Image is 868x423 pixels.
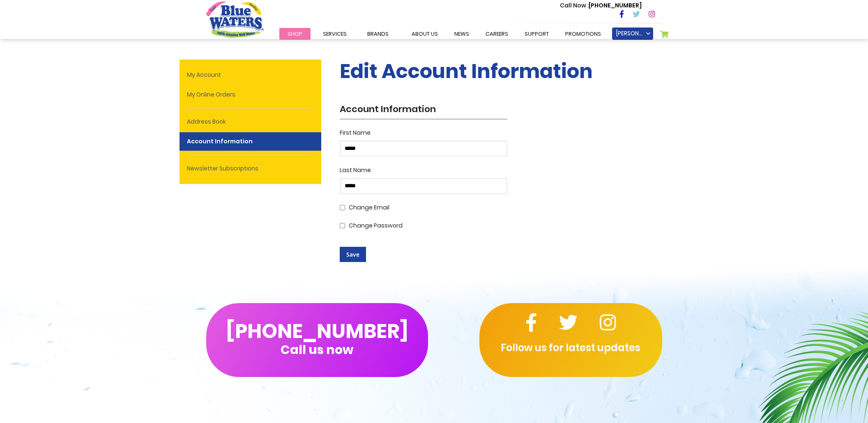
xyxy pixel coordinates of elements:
[479,340,662,355] p: Follow us for latest updates
[367,30,389,38] span: Brands
[446,28,477,40] a: News
[281,347,353,352] span: Call us now
[288,30,302,38] span: Shop
[180,66,321,84] a: My Account
[180,85,321,104] a: My Online Orders
[340,104,505,115] span: Account Information
[180,132,321,151] strong: Account Information
[180,113,321,131] a: Address Book
[612,28,653,40] a: [PERSON_NAME]
[323,30,347,38] span: Services
[340,129,371,137] span: First Name
[477,28,516,40] a: careers
[560,1,642,10] p: [PHONE_NUMBER]
[206,1,264,37] a: store logo
[557,28,609,40] a: Promotions
[180,159,321,178] a: Newsletter Subscriptions
[315,28,355,40] a: Services
[359,28,397,40] a: Brands
[516,28,557,40] a: support
[349,203,389,211] span: Change Email
[560,1,589,9] span: Call Now :
[340,57,593,85] span: Edit Account Information
[346,251,359,258] span: Save
[279,28,311,40] a: Shop
[340,166,371,174] span: Last Name
[340,247,366,262] button: Save
[403,28,446,40] a: about us
[349,221,403,230] span: Change Password
[206,303,428,377] button: [PHONE_NUMBER]Call us now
